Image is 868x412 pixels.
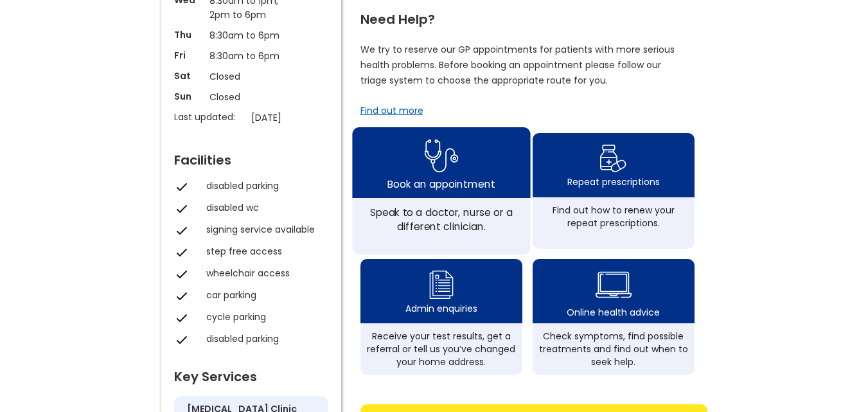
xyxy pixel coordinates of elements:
[599,141,627,175] img: repeat prescription icon
[539,204,688,229] div: Find out how to renew your repeat prescriptions.
[567,175,660,188] div: Repeat prescriptions
[209,28,293,42] p: 8:30am to 6pm
[206,332,322,345] div: disabled parking
[360,42,675,88] p: We try to reserve our GP appointments for patients with more serious health problems. Before book...
[209,69,293,84] p: Closed
[359,205,523,233] div: Speak to a doctor, nurse or a different clinician.
[533,133,695,249] a: repeat prescription iconRepeat prescriptionsFind out how to renew your repeat prescriptions.
[427,267,456,302] img: admin enquiry icon
[424,134,458,176] img: book appointment icon
[352,127,530,255] a: book appointment icon Book an appointmentSpeak to a doctor, nurse or a different clinician.
[360,104,423,117] a: Find out more
[209,49,293,63] p: 8:30am to 6pm
[539,330,688,368] div: Check symptoms, find possible treatments and find out when to seek help.
[387,176,495,190] div: Book an appointment
[405,302,477,315] div: Admin enquiries
[174,28,203,41] p: Thu
[360,6,695,26] div: Need Help?
[206,310,322,323] div: cycle parking
[174,111,245,123] p: Last updated:
[174,90,203,103] p: Sun
[206,245,322,258] div: step free access
[174,49,203,62] p: Fri
[174,147,328,166] div: Facilities
[206,289,322,301] div: car parking
[367,330,516,368] div: Receive your test results, get a referral or tell us you’ve changed your home address.
[209,90,293,104] p: Closed
[206,267,322,280] div: wheelchair access
[174,364,328,383] div: Key Services
[533,259,695,375] a: health advice iconOnline health adviceCheck symptoms, find possible treatments and find out when ...
[206,201,322,214] div: disabled wc
[360,259,522,375] a: admin enquiry iconAdmin enquiriesReceive your test results, get a referral or tell us you’ve chan...
[174,69,203,82] p: Sat
[567,306,660,319] div: Online health advice
[596,264,632,306] img: health advice icon
[206,179,322,192] div: disabled parking
[251,111,335,125] p: [DATE]
[206,223,322,236] div: signing service available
